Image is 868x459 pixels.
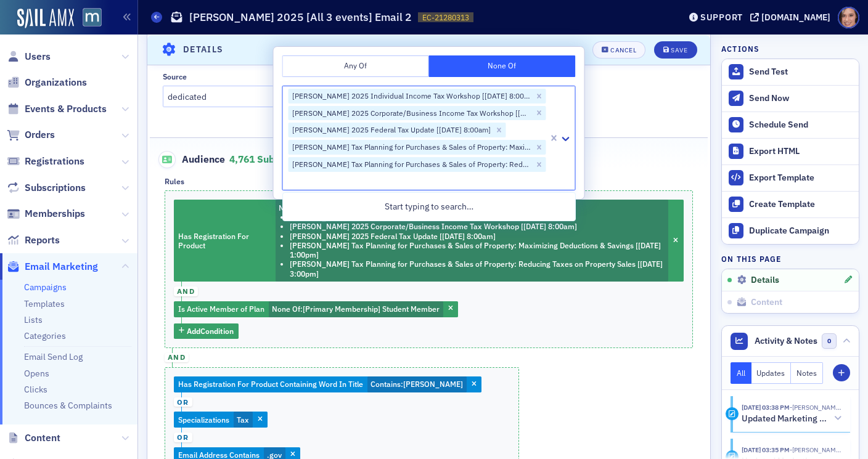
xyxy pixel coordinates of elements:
[7,260,98,274] a: Email Marketing
[25,50,51,63] span: Users
[722,217,859,244] button: Duplicate Campaign
[25,207,85,221] span: Memberships
[165,177,184,186] div: Rules
[174,286,198,296] span: and
[749,225,853,237] div: Duplicate Campaign
[761,12,830,23] div: [DOMAIN_NAME]
[174,282,198,301] button: and
[163,72,187,81] div: Source
[722,59,859,85] button: Send Test
[790,403,841,412] span: Katie Foo
[7,181,86,195] a: Subscriptions
[721,43,759,54] h4: Actions
[791,362,823,384] button: Notes
[749,93,853,104] div: Send Now
[272,304,303,314] span: None Of :
[178,415,229,424] span: Specializations
[371,379,403,389] span: Contains :
[422,12,469,23] span: EC-21280313
[25,128,55,142] span: Orders
[749,120,853,131] div: Schedule Send
[493,123,506,137] div: Remove Don Farmer’s 2025 Federal Tax Update [12/18/2025 8:00am]
[289,140,533,155] div: [PERSON_NAME] Tax Planning for Purchases & Sales of Property: Maximizing Deductions & Savings [[D...
[749,67,853,78] div: Send Test
[237,415,249,424] span: Tax
[24,330,66,341] a: Categories
[74,8,102,29] a: View Homepage
[174,433,192,442] span: or
[722,165,859,191] a: Export Template
[749,199,853,210] div: Create Template
[7,207,85,221] a: Memberships
[289,106,533,121] div: [PERSON_NAME] 2025 Corporate/Business Income Tax Workshop [[DATE] 8:00am]
[174,392,192,412] button: or
[722,112,859,138] button: Schedule Send
[24,351,83,362] a: Email Send Log
[290,222,665,231] li: [PERSON_NAME] 2025 Corporate/Business Income Tax Workshop [[DATE] 8:00am]
[24,400,112,411] a: Bounces & Complaints
[174,412,268,428] div: Tax
[25,76,87,89] span: Organizations
[303,304,440,314] span: [Primary Membership] Student Member
[189,10,412,25] h1: [PERSON_NAME] 2025 [All 3 events] Email 2
[25,181,86,195] span: Subscriptions
[533,89,546,104] div: Remove Don Farmer’s 2025 Individual Income Tax Workshop [11/19/2025 8:00am]
[731,362,751,384] button: All
[722,85,859,112] button: Send Now
[403,379,463,389] span: [PERSON_NAME]
[183,43,224,56] h4: Details
[24,282,67,293] a: Campaigns
[24,368,49,379] a: Opens
[279,203,309,213] span: None Of :
[722,138,859,165] a: Export HTML
[25,431,60,445] span: Content
[654,41,697,58] button: Save
[25,260,98,274] span: Email Marketing
[671,46,687,53] div: Save
[174,397,192,407] span: or
[289,89,533,104] div: [PERSON_NAME] 2025 Individual Income Tax Workshop [[DATE] 8:00am]
[755,335,817,347] span: Activity & Notes
[24,384,47,395] a: Clicks
[289,123,493,137] div: [PERSON_NAME] 2025 Federal Tax Update [[DATE] 8:00am]
[751,275,779,286] span: Details
[750,13,835,22] button: [DOMAIN_NAME]
[700,12,743,23] div: Support
[742,412,841,425] button: Updated Marketing platform email campaign: [PERSON_NAME] 2025 [All 3 events] Email 2
[838,7,859,28] span: Profile
[7,431,60,445] a: Content
[178,231,249,250] span: Has Registration For Product
[751,297,782,308] span: Content
[25,234,60,247] span: Reports
[429,55,576,77] button: None Of
[290,232,665,241] li: [PERSON_NAME] 2025 Federal Tax Update [[DATE] 8:00am]
[533,157,546,172] div: Remove Don Farmer’s Tax Planning for Purchases & Sales of Property: Reducing Taxes on Property Sa...
[83,8,102,27] img: SailAMX
[229,153,415,165] span: 4,761 Subscribers
[822,333,837,349] span: 0
[533,140,546,155] div: Remove Don Farmer's Tax Planning for Purchases & Sales of Property: Maximizing Deductions & Savin...
[7,76,87,89] a: Organizations
[749,173,853,184] div: Export Template
[174,323,239,339] button: AddCondition
[749,146,853,157] div: Export HTML
[178,379,363,389] span: Has Registration For Product Containing Word In Title
[7,128,55,142] a: Orders
[742,403,790,412] time: 8/20/2025 03:38 PM
[533,106,546,121] div: Remove Don Farmer’s 2025 Corporate/Business Income Tax Workshop [11/20/2025 8:00am]
[7,234,60,247] a: Reports
[165,348,189,368] button: and
[24,314,43,325] a: Lists
[187,325,234,336] span: Add Condition
[174,301,458,317] div: [Primary Membership] Student Member
[25,102,107,116] span: Events & Products
[751,362,792,384] button: Updates
[282,55,429,77] button: Any Of
[289,157,533,172] div: [PERSON_NAME] Tax Planning for Purchases & Sales of Property: Reducing Taxes on Property Sales [[...
[17,9,74,28] img: SailAMX
[290,241,665,260] li: [PERSON_NAME] Tax Planning for Purchases & Sales of Property: Maximizing Deductions & Savings [[D...
[290,259,665,278] li: [PERSON_NAME] Tax Planning for Purchases & Sales of Property: Reducing Taxes on Property Sales [[...
[721,253,859,264] h4: On this page
[790,445,841,454] span: Katie Foo
[7,50,51,63] a: Users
